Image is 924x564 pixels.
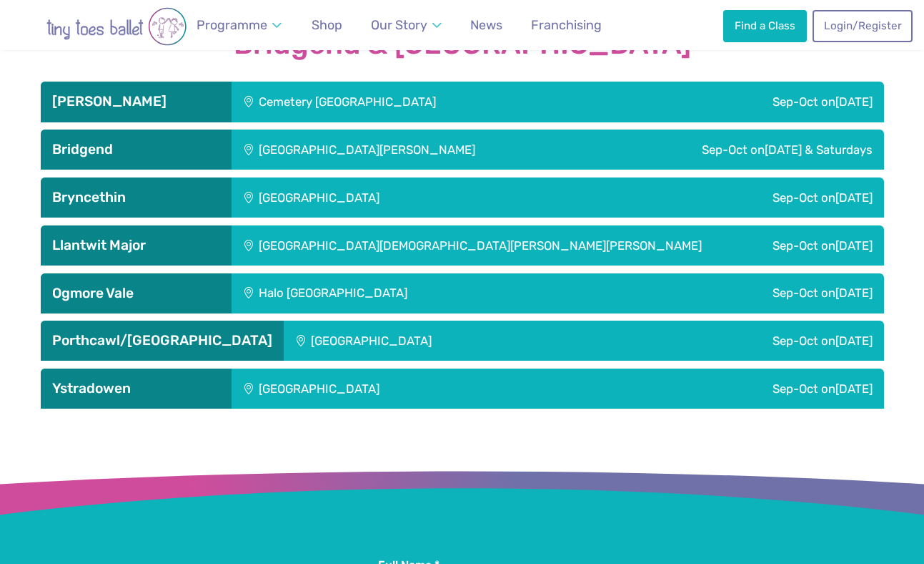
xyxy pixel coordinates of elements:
div: Sep-Oct on [602,130,883,170]
span: Shop [312,17,342,32]
h3: Porthcawl/[GEOGRAPHIC_DATA] [52,332,272,349]
span: [DATE] [835,94,873,109]
a: News [464,9,509,42]
div: [GEOGRAPHIC_DATA] [232,178,600,218]
div: Sep-Oct on [622,321,883,361]
div: [GEOGRAPHIC_DATA][PERSON_NAME] [232,130,602,170]
div: Cemetery [GEOGRAPHIC_DATA] [232,82,647,122]
h3: Ystradowen [52,380,220,397]
div: [GEOGRAPHIC_DATA] [232,369,600,409]
h3: [PERSON_NAME] [52,93,220,110]
span: [DATE] [835,238,873,253]
div: Sep-Oct on [600,369,884,409]
img: tiny toes ballet [16,7,217,46]
h3: Bridgend [52,141,220,158]
span: Franchising [531,17,602,32]
span: [DATE] [835,190,873,205]
span: [DATE] [835,334,873,348]
a: Programme [190,9,289,42]
a: Login/Register [813,10,913,42]
span: [DATE] & Saturdays [765,142,873,157]
span: News [470,17,502,32]
span: Programme [197,17,267,32]
div: [GEOGRAPHIC_DATA] [284,321,623,361]
a: Franchising [525,9,608,42]
span: [DATE] [835,286,873,300]
div: Sep-Oct on [647,82,884,122]
strong: Bridgend & [GEOGRAPHIC_DATA] [41,29,884,60]
a: Our Story [364,9,449,42]
a: Find a Class [723,10,806,42]
div: Halo [GEOGRAPHIC_DATA] [232,273,626,313]
h3: Llantwit Major [52,237,220,254]
h3: Ogmore Vale [52,285,220,302]
span: [DATE] [835,381,873,396]
div: [GEOGRAPHIC_DATA][DEMOGRAPHIC_DATA][PERSON_NAME][PERSON_NAME] [232,225,751,266]
div: Sep-Oct on [751,225,883,266]
h3: Bryncethin [52,189,220,206]
span: Our Story [371,17,427,32]
div: Sep-Oct on [625,273,883,313]
a: Shop [305,9,349,42]
div: Sep-Oct on [600,178,884,218]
